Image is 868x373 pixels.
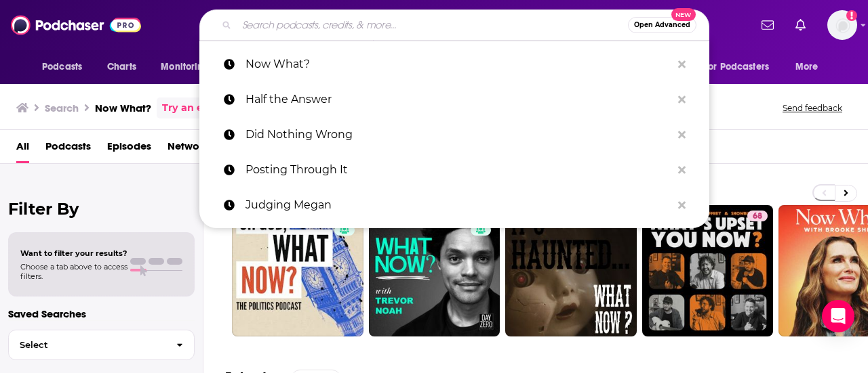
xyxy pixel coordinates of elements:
a: Show notifications dropdown [756,14,779,37]
a: Judging Megan [199,188,709,223]
button: Send feedback [778,102,846,114]
a: Episodes [107,135,151,163]
span: New [671,8,696,21]
button: open menu [33,54,100,80]
a: Podcasts [45,135,91,163]
p: Now What? [245,47,671,82]
div: Search podcasts, credits, & more... [199,9,709,41]
a: 78 [232,205,363,336]
button: Open AdvancedNew [628,17,696,33]
a: Did Nothing Wrong [199,117,709,152]
div: Open Intercom Messenger [822,300,854,332]
a: Try an exact match [162,100,261,116]
p: Saved Searches [8,307,195,320]
span: Choose a tab above to access filters. [20,262,127,281]
a: Now What? [199,47,709,82]
h3: Now What? [95,102,151,114]
span: For Podcasters [704,58,769,76]
span: Want to filter your results? [20,248,127,258]
a: Show notifications dropdown [790,14,811,37]
a: Networks [167,135,213,163]
span: Charts [107,58,136,76]
h3: Search [45,102,79,114]
a: 68 [642,205,774,336]
img: Podchaser - Follow, Share and Rate Podcasts [11,12,141,38]
a: 84 [369,205,500,336]
img: User Profile [827,10,857,40]
button: open menu [786,54,835,80]
a: 56 [505,205,637,336]
button: open menu [695,54,789,80]
h2: Filter By [8,199,195,219]
a: Posting Through It [199,152,709,188]
span: 68 [753,210,762,223]
span: Podcasts [42,58,82,76]
svg: Add a profile image [846,10,857,21]
a: 68 [747,211,768,221]
span: More [795,58,818,76]
p: Posting Through It [245,152,671,188]
a: Charts [98,54,144,80]
button: open menu [151,54,226,80]
p: Did Nothing Wrong [245,117,671,152]
span: Select [9,341,165,349]
a: Half the Answer [199,82,709,117]
span: Logged in as AtriaBooks [827,10,857,40]
a: All [16,135,29,163]
p: Judging Megan [245,188,671,223]
p: Half the Answer [245,82,671,117]
input: Search podcasts, credits, & more... [237,14,628,36]
span: Monitoring [161,58,209,76]
span: Open Advanced [634,22,690,28]
button: Select [8,330,195,360]
button: Show profile menu [827,10,857,40]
